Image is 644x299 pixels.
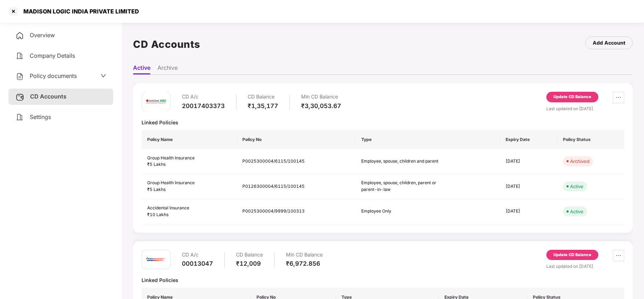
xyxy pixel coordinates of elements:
[361,180,439,193] div: Employee, spouse, children, parent or parent-in-law
[142,119,624,126] div: Linked Policies
[16,52,24,60] img: svg+xml;base64,PHN2ZyB4bWxucz0iaHR0cDovL3d3dy53My5vcmcvMjAwMC9zdmciIHdpZHRoPSIyNCIgaGVpZ2h0PSIyNC...
[30,32,55,39] span: Overview
[553,94,591,100] div: Update CD Balance
[613,92,624,103] button: ellipsis
[361,208,439,215] div: Employee Only
[157,64,178,74] li: Archive
[142,130,237,149] th: Policy Name
[182,260,213,267] div: 00013047
[546,105,624,112] div: Last updated on [DATE]
[147,187,166,192] span: ₹5 Lakhs
[248,102,278,110] div: ₹1,35,177
[613,253,624,258] span: ellipsis
[30,113,51,120] span: Settings
[147,180,231,186] div: Group Health Insurance
[182,102,225,110] div: 20017403373
[236,260,263,267] div: ₹12,009
[133,36,200,52] h1: CD Accounts
[553,252,591,258] div: Update CD Balance
[145,249,167,270] img: iciciprud.png
[500,199,557,224] td: [DATE]
[147,212,168,217] span: ₹10 Lakhs
[237,149,356,174] td: P0025300004/6115/100145
[500,174,557,199] td: [DATE]
[301,92,341,102] div: Min CD Balance
[593,39,625,47] div: Add Account
[16,93,24,101] img: svg+xml;base64,PHN2ZyB3aWR0aD0iMjUiIGhlaWdodD0iMjQiIHZpZXdCb3g9IjAgMCAyNSAyNCIgZmlsbD0ibm9uZSIgeG...
[182,250,213,260] div: CD A/c
[301,102,341,110] div: ₹3,30,053.67
[286,250,323,260] div: Min CD Balance
[133,64,150,74] li: Active
[19,8,139,15] div: MADISON LOGIC INDIA PRIVATE LIMITED
[30,72,77,79] span: Policy documents
[613,95,624,100] span: ellipsis
[570,183,583,190] div: Active
[570,158,590,165] div: Archived
[147,155,231,162] div: Group Health Insurance
[16,113,24,122] img: svg+xml;base64,PHN2ZyB4bWxucz0iaHR0cDovL3d3dy53My5vcmcvMjAwMC9zdmciIHdpZHRoPSIyNCIgaGVpZ2h0PSIyNC...
[356,130,500,149] th: Type
[546,263,624,270] div: Last updated on [DATE]
[236,250,263,260] div: CD Balance
[147,162,166,167] span: ₹5 Lakhs
[500,130,557,149] th: Expiry Date
[557,130,624,149] th: Policy Status
[237,199,356,224] td: P0025300004/9999/100313
[147,205,231,211] div: Accidental Insurance
[142,277,624,283] div: Linked Policies
[16,32,24,40] img: svg+xml;base64,PHN2ZyB4bWxucz0iaHR0cDovL3d3dy53My5vcmcvMjAwMC9zdmciIHdpZHRoPSIyNCIgaGVpZ2h0PSIyNC...
[16,72,24,81] img: svg+xml;base64,PHN2ZyB4bWxucz0iaHR0cDovL3d3dy53My5vcmcvMjAwMC9zdmciIHdpZHRoPSIyNCIgaGVpZ2h0PSIyNC...
[145,91,167,112] img: magma.png
[237,130,356,149] th: Policy No
[182,92,225,102] div: CD A/c
[500,149,557,174] td: [DATE]
[361,158,439,165] div: Employee, spouse, children and parent
[237,174,356,199] td: P0126300004/6115/100145
[100,73,106,79] span: down
[30,52,75,59] span: Company Details
[248,92,278,102] div: CD Balance
[286,260,323,267] div: ₹6,972.856
[30,93,67,100] span: CD Accounts
[570,208,583,215] div: Active
[613,250,624,261] button: ellipsis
